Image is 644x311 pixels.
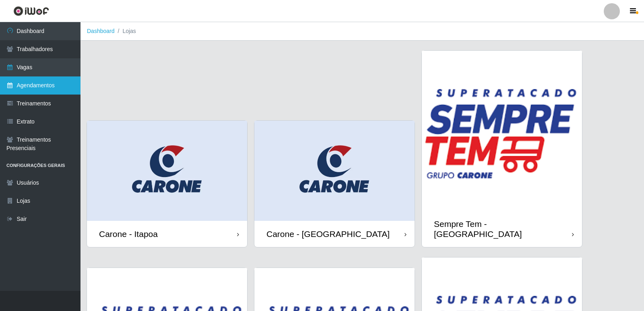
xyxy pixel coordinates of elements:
img: cardImg [422,51,582,211]
nav: breadcrumb [80,22,644,41]
a: Carone - Itapoa [87,121,247,247]
img: cardImg [254,121,415,221]
a: Carone - [GEOGRAPHIC_DATA] [254,121,415,247]
div: Carone - [GEOGRAPHIC_DATA] [266,229,390,239]
li: Lojas [115,27,136,35]
img: cardImg [87,121,247,221]
a: Dashboard [87,28,115,34]
div: Carone - Itapoa [99,229,158,239]
img: CoreUI Logo [13,6,49,16]
a: Sempre Tem - [GEOGRAPHIC_DATA] [422,51,582,247]
div: Sempre Tem - [GEOGRAPHIC_DATA] [434,219,572,239]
